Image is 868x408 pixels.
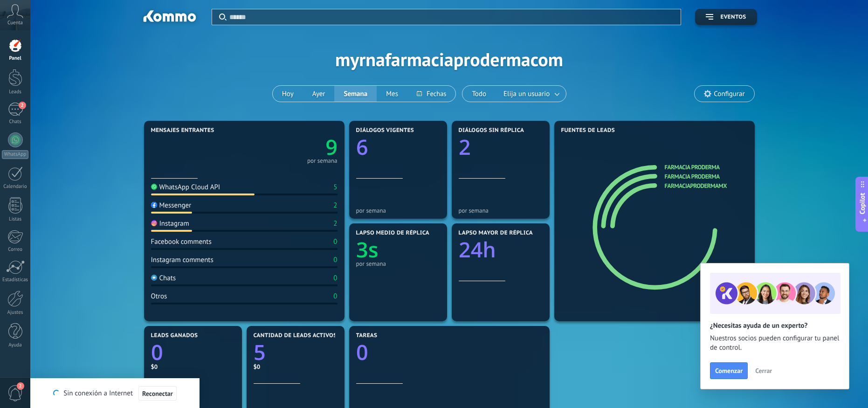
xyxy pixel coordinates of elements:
[333,183,337,192] div: 5
[2,310,29,316] div: Ajustes
[462,86,496,102] button: Todo
[2,247,29,253] div: Correo
[142,390,173,397] span: Reconectar
[254,338,338,367] a: 5
[333,219,337,228] div: 2
[151,219,189,228] div: Instagram
[665,163,720,171] a: Farmacia Proderma
[356,235,379,264] text: 3s
[2,89,29,95] div: Leads
[151,275,157,281] img: Chats
[496,86,566,102] button: Elija un usuario
[151,274,176,283] div: Chats
[561,127,615,134] span: Fuentes de leads
[2,55,29,62] div: Panel
[714,90,744,98] span: Configurar
[356,230,430,236] span: Lapso medio de réplica
[459,133,471,161] text: 2
[720,14,746,21] span: Eventos
[333,237,337,246] div: 0
[307,159,338,163] div: por semana
[710,334,840,353] span: Nuestros socios pueden configurar tu panel de control.
[2,216,29,222] div: Listas
[751,364,776,378] button: Cerrar
[254,363,338,371] div: $0
[303,86,335,102] button: Ayer
[244,133,338,161] a: 9
[151,338,163,367] text: 0
[2,119,29,125] div: Chats
[151,332,198,339] span: Leads ganados
[19,102,26,109] span: 2
[755,367,772,374] span: Cerrar
[254,338,266,367] text: 5
[695,9,757,25] button: Eventos
[151,202,157,208] img: Messenger
[151,220,157,226] img: Instagram
[710,362,748,379] button: Comenzar
[356,338,368,367] text: 0
[2,184,29,190] div: Calendario
[459,230,533,236] span: Lapso mayor de réplica
[459,235,496,264] text: 24h
[333,274,337,283] div: 0
[710,321,840,330] h2: ¿Necesitas ayuda de un experto?
[459,235,543,264] a: 24h
[333,292,337,301] div: 0
[325,133,338,161] text: 9
[334,86,377,102] button: Semana
[502,88,551,100] span: Elija un usuario
[356,338,543,367] a: 0
[151,184,157,190] img: WhatsApp Cloud API
[151,237,212,246] div: Facebook comments
[459,127,524,134] span: Diálogos sin réplica
[356,133,368,161] text: 6
[151,292,167,301] div: Otros
[151,183,220,192] div: WhatsApp Cloud API
[138,386,177,401] button: Reconectar
[17,382,24,390] span: 2
[665,182,727,190] a: farmaciaprodermamx
[151,363,235,371] div: $0
[356,207,440,214] div: por semana
[377,86,407,102] button: Mes
[356,332,378,339] span: Tareas
[665,173,720,180] a: Farmacia Proderma
[858,193,867,214] span: Copilot
[2,342,29,348] div: Ayuda
[151,338,235,367] a: 0
[715,367,743,374] span: Comenzar
[333,256,337,264] div: 0
[2,277,29,283] div: Estadísticas
[273,86,303,102] button: Hoy
[151,201,192,210] div: Messenger
[7,20,23,26] span: Cuenta
[254,332,337,339] span: Cantidad de leads activos
[53,386,176,401] div: Sin conexión a Internet
[356,260,440,267] div: por semana
[151,127,214,134] span: Mensajes entrantes
[151,256,214,264] div: Instagram comments
[407,86,455,102] button: Fechas
[356,127,414,134] span: Diálogos vigentes
[2,150,28,159] div: WhatsApp
[459,207,543,214] div: por semana
[333,201,337,210] div: 2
